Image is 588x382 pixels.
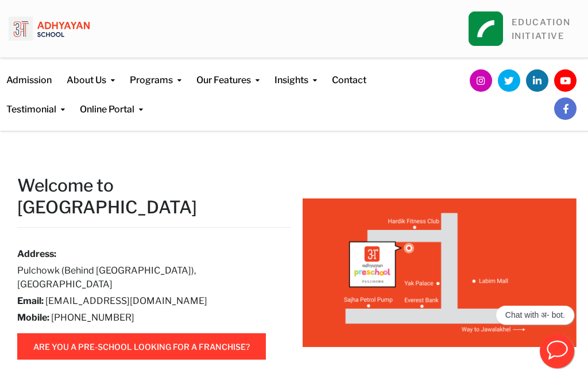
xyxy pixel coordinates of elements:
[51,312,134,323] a: [PHONE_NUMBER]
[274,58,317,87] a: Insights
[17,174,291,218] h2: Welcome to [GEOGRAPHIC_DATA]
[9,9,90,49] img: logo
[6,58,52,87] a: Admission
[17,295,44,306] strong: Email:
[512,17,571,41] a: EDUCATIONINITIATIVE
[6,87,65,116] a: Testimonial
[45,295,207,306] a: [EMAIL_ADDRESS][DOMAIN_NAME]
[332,58,366,87] a: Contact
[17,312,49,323] strong: Mobile:
[17,264,274,291] h6: Pulchowk (Behind [GEOGRAPHIC_DATA]), [GEOGRAPHIC_DATA]
[17,333,266,360] button: are you a pre-school looking for a franchise?
[80,87,143,116] a: Online Portal
[303,198,577,347] img: image (1)
[67,58,115,87] a: About Us
[505,310,565,320] p: Chat with अ- bot.
[130,58,181,87] a: Programs
[196,58,260,87] a: Our Features
[17,248,56,259] strong: Address:
[469,11,503,46] img: square_leapfrog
